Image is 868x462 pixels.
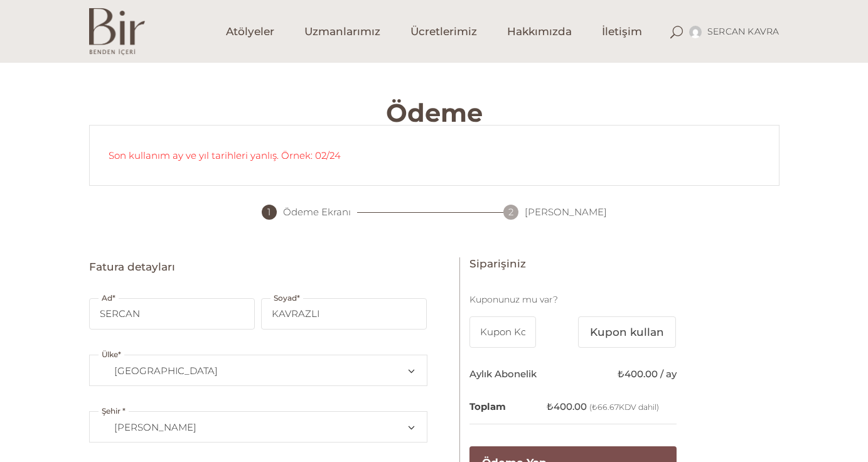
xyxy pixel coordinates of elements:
bdi: 400.00 [547,400,587,412]
td: Aylık Abonelik [469,358,547,390]
bdi: 400.00 [618,368,658,380]
label: Ülke [99,347,124,362]
h3: Fatura detayları [89,261,427,274]
span: ₺ [592,402,597,412]
span: ₺ [618,368,624,380]
span: Ödeme Ekranı [283,205,351,220]
p: Kuponunuz mu var? [469,292,677,307]
button: Kupon kullan [578,316,676,348]
span: Türkiye [100,356,416,386]
span: Atölyeler [226,24,274,39]
span: Ülke [100,355,417,387]
h3: Ödeme [89,100,780,125]
abbr: gerekli [297,293,300,303]
abbr: gerekli [112,293,115,303]
span: SERCAN KAVRA [707,26,780,37]
span: / ay [660,368,677,380]
span: Aydın [100,412,416,443]
input: Kupon Kodu [469,316,537,348]
span: İletişim [602,24,642,39]
span: Hakkımızda [507,24,572,39]
th: Toplam [469,390,547,424]
span: ₺ [547,400,554,412]
abbr: gerekli [118,350,121,359]
label: Soyad [271,291,303,306]
li: Son kullanım ay ve yıl tarihleri yanlış. Örnek: 02/24 [109,138,760,173]
small: ( KDV dahil) [589,402,659,412]
div: 2 [503,205,518,220]
span: Şehir [100,412,417,443]
div: 1 [262,205,277,220]
span: Uzmanlarımız [304,24,380,39]
span: Ücretlerimiz [410,24,477,39]
span: [PERSON_NAME] [525,205,607,220]
span: 66.67 [592,402,619,412]
h3: Siparişiniz [469,257,677,271]
label: Şehir [99,404,129,419]
label: Ad [99,291,119,306]
abbr: gerekli [122,406,126,416]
